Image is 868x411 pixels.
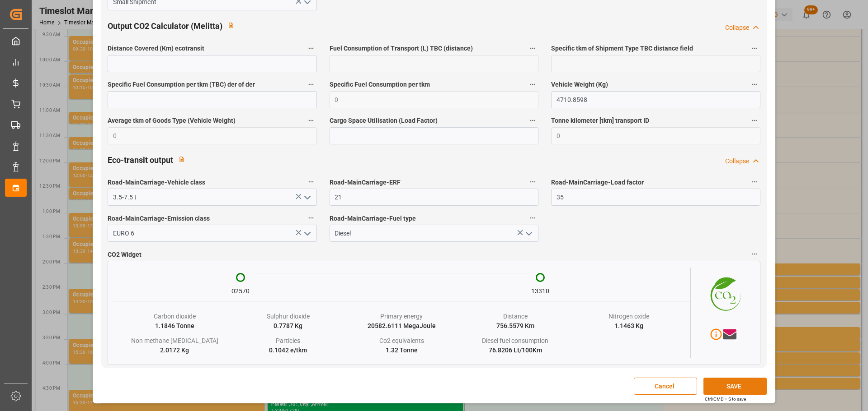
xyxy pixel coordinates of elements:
div: 76.8206 Lt/100Km [489,346,542,355]
button: View description [222,17,240,34]
div: Carbon dioxide [154,312,196,321]
button: Average tkm of Goods Type (Vehicle Weight) [305,115,317,126]
button: Road-MainCarriage-ERF [527,176,538,188]
div: 2.0172 Kg [160,346,189,355]
button: Road-MainCarriage-Load factor [749,176,760,188]
button: Specific Fuel Consumption per tkm [527,79,538,90]
span: Average tkm of Goods Type (Vehicle Weight) [108,116,236,125]
input: Type to search/select [108,189,316,206]
div: 20582.6111 MegaJoule [368,321,436,331]
button: CO2 Widget [749,248,760,260]
span: Fuel Consumption of Transport (L) TBC (distance) [330,44,473,53]
button: View description [173,151,190,168]
span: Road-MainCarriage-ERF [330,178,401,187]
button: Distance Covered (Km) ecotransit [305,42,317,54]
span: Distance Covered (Km) ecotransit [108,44,204,53]
div: Distance [503,312,528,321]
div: Collapse [725,23,749,32]
button: Road-MainCarriage-Vehicle class [305,176,317,188]
button: open menu [300,190,313,204]
h2: Eco-transit output [108,154,173,166]
span: Road-MainCarriage-Vehicle class [108,178,205,187]
div: Sulphur dioxide [267,312,310,321]
h2: Output CO2 Calculator (Melitta) [108,20,222,32]
span: Road-MainCarriage-Fuel type [330,214,416,223]
button: SAVE [703,378,767,395]
input: Type to search/select [330,225,538,242]
button: open menu [522,226,535,240]
button: Specific Fuel Consumption per tkm (TBC) der of der [305,79,317,90]
span: Tonne kilometer [tkm] transport ID [551,116,649,125]
button: Vehicle Weight (Kg) [749,79,760,90]
button: open menu [300,226,313,240]
div: Co2 equivalents [379,336,424,346]
div: Nitrogen oxide [609,312,649,321]
span: Specific tkm of Shipment Type TBC distance field [551,44,693,53]
div: 1.1846 Tonne [155,321,194,331]
button: Cargo Space Utilisation (Load Factor) [527,115,538,126]
div: Particles [276,336,300,346]
button: Cancel [634,378,697,395]
button: Road-MainCarriage-Emission class [305,212,317,224]
input: Type to search/select [108,225,316,242]
div: Non methane [MEDICAL_DATA] [131,336,218,346]
button: Fuel Consumption of Transport (L) TBC (distance) [527,42,538,54]
span: Road-MainCarriage-Load factor [551,178,644,187]
div: Collapse [725,157,749,166]
button: Tonne kilometer [tkm] transport ID [749,115,760,126]
div: 1.32 Tonne [386,346,418,355]
span: Cargo Space Utilisation (Load Factor) [330,116,438,125]
div: 13310 [531,286,549,296]
div: Ctrl/CMD + S to save [705,396,746,402]
span: Vehicle Weight (Kg) [551,80,608,89]
div: 0.7787 Kg [274,321,302,331]
span: Specific Fuel Consumption per tkm [330,80,430,89]
div: 756.5579 Km [496,321,534,331]
img: CO2 [691,268,755,318]
button: Road-MainCarriage-Fuel type [527,212,538,224]
div: 02570 [231,286,250,296]
div: 0.1042 e/tkm [269,346,307,355]
span: Specific Fuel Consumption per tkm (TBC) der of der [108,80,255,89]
button: Specific tkm of Shipment Type TBC distance field [749,42,760,54]
div: Primary energy [380,312,423,321]
span: Road-MainCarriage-Emission class [108,214,210,223]
div: 1.1463 Kg [614,321,643,331]
div: Diesel fuel consumption [482,336,548,346]
span: CO2 Widget [108,250,142,259]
